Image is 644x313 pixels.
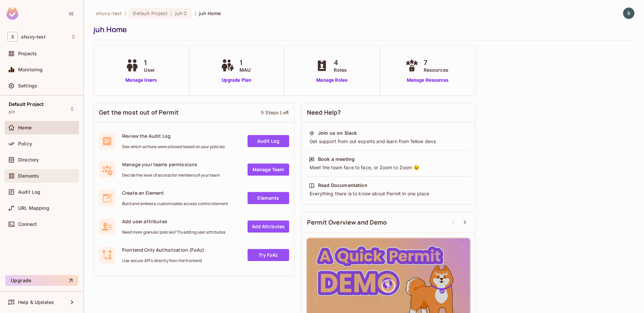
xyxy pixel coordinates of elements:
[5,275,78,286] button: Upgrade
[122,190,228,196] span: Create an Element
[219,77,254,84] a: Upgrade Plan
[18,67,43,72] span: Monitoring
[122,218,225,225] span: Add user attributes
[307,108,341,117] span: Need Help?
[248,221,289,233] a: Add Attrbutes
[248,192,289,204] a: Elements
[334,66,347,73] span: Roles
[318,130,357,136] div: Join us on Slack
[175,10,182,16] span: juh
[261,109,289,116] div: 5 Steps Left
[6,7,18,20] img: SReyMgAAAABJRU5ErkJggg==
[424,66,448,73] span: Resources
[21,34,46,40] span: Workspace: shuvy-test
[96,10,122,16] span: the active workspace
[309,190,468,197] div: Everything there is to know about Permit in one place
[122,161,220,168] span: Manage your teams permissions
[18,157,39,163] span: Directory
[122,201,228,206] span: Build and embed a customizable access control element
[18,51,37,56] span: Projects
[122,173,220,178] span: Decide the level of access for members of your team
[99,108,179,117] span: Get the most out of Permit
[122,230,225,235] span: Need more granular policies? Try adding user attributes
[248,249,289,261] a: Try FoAz
[122,133,225,139] span: Review the Audit Log
[122,258,204,263] span: Use secure API's directly from the frontend
[239,66,251,73] span: MAU
[404,77,452,84] a: Manage Resources
[309,164,468,171] div: Meet the team face to face, or Zoom to Zoom 😉
[334,58,347,68] span: 4
[318,182,367,189] div: Read Documentation
[18,189,40,195] span: Audit Log
[144,58,155,68] span: 1
[18,125,32,130] span: Home
[7,32,18,42] span: S
[124,10,126,16] li: /
[18,222,37,227] span: Connect
[195,10,196,16] li: /
[18,205,49,211] span: URL Mapping
[199,10,221,16] span: juh Home
[18,141,32,146] span: Policy
[318,156,355,163] div: Book a meeting
[314,77,350,84] a: Manage Roles
[307,218,387,227] span: Permit Overview and Demo
[239,58,251,68] span: 1
[9,102,44,107] span: Default Project
[424,58,448,68] span: 7
[122,144,225,149] span: See which actions were allowed based on your policies
[18,300,54,305] span: Help & Updates
[9,109,15,115] span: juh
[124,77,158,84] a: Manage Users
[170,11,172,16] span: :
[248,135,289,147] a: Audit Log
[623,8,634,19] img: shuvy ankor
[248,164,289,176] a: Manage Team
[18,83,37,88] span: Settings
[18,173,39,179] span: Elements
[144,66,155,73] span: User
[133,10,168,16] span: Default Project
[309,138,468,145] div: Get support from out experts and learn from fellow devs
[93,24,631,35] div: juh Home
[122,247,204,253] span: Frontend Only Authorization (FoAz)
